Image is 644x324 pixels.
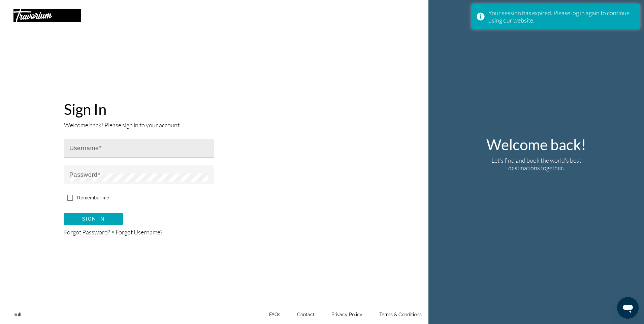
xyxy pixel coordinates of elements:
span: Sign In [82,216,105,222]
span: Forgot Username? [116,228,163,236]
mat-label: Username [69,145,99,152]
mat-label: Password [69,171,98,178]
span: Forgot Password? [64,228,110,236]
span: Remember me [77,195,109,200]
button: Sign In [64,213,123,225]
div: Your session has expired. Please log in again to continue using our website. [488,9,635,24]
a: Terms & Conditions [379,312,422,317]
h1: Sign In [64,100,214,118]
a: FAQs [269,312,280,317]
iframe: Кнопка запуска окна обмена сообщениями [617,297,639,319]
span: null [13,312,22,317]
p: Welcome back! Please sign in to your account. [64,121,214,129]
a: Privacy Policy [331,312,362,317]
a: Contact [297,312,315,317]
